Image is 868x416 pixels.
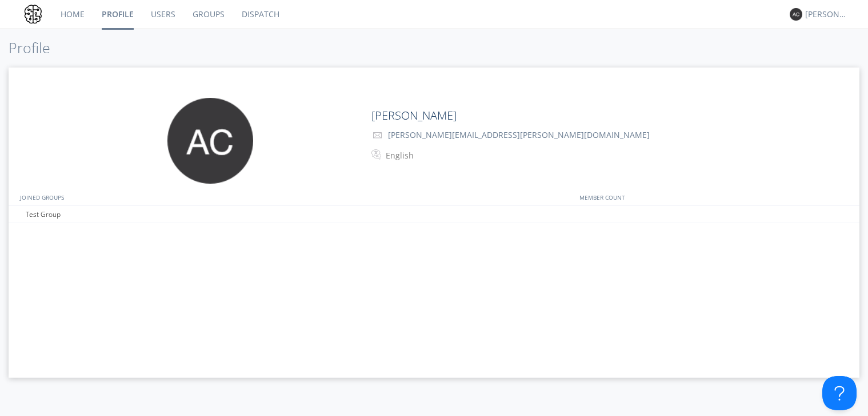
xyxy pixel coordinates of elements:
[822,376,857,410] iframe: Toggle Customer Support
[371,148,383,161] img: In groups with Translation enabled, your messages will be automatically translated to and from th...
[371,109,780,122] h2: [PERSON_NAME]
[23,4,43,25] img: 0b72d42dfa8a407a8643a71bb54b2e48
[805,9,848,20] div: [PERSON_NAME]
[373,132,382,138] img: envelope-outline.svg
[790,8,802,21] img: 373638.png
[9,40,859,56] h1: Profile
[23,206,301,223] div: Test Group
[577,189,859,205] div: MEMBER COUNT
[167,98,253,184] img: 373638.png
[386,150,481,161] div: English
[388,129,650,140] span: [PERSON_NAME][EMAIL_ADDRESS][PERSON_NAME][DOMAIN_NAME]
[17,189,293,205] div: JOINED GROUPS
